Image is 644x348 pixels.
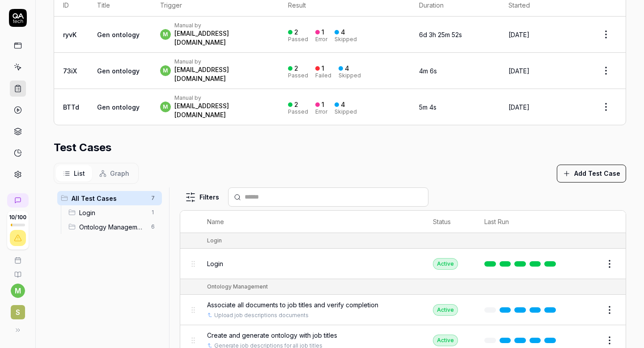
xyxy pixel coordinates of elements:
[207,283,268,291] div: Ontology Management
[74,169,85,178] span: List
[174,22,270,29] div: Manual by
[508,103,530,111] time: [DATE]
[341,101,345,109] div: 4
[97,103,140,111] a: Gen ontology
[419,103,436,111] time: 5m 4s
[4,250,32,264] a: Book a call with us
[335,109,357,115] div: Skipped
[341,28,345,36] div: 4
[148,193,158,204] span: 7
[63,103,79,111] a: BTTd
[198,211,424,233] th: Name
[92,165,136,182] button: Graph
[160,65,171,76] span: m
[207,237,222,245] div: Login
[322,101,324,109] div: 1
[475,211,568,233] th: Last Run
[7,193,29,208] a: New conversation
[433,335,458,346] div: Active
[419,67,437,75] time: 4m 6s
[288,109,308,115] div: Passed
[433,304,458,316] div: Active
[294,28,298,36] div: 2
[148,221,158,232] span: 6
[294,101,298,109] div: 2
[288,73,308,78] div: Passed
[97,31,140,38] a: Gen ontology
[9,215,26,220] span: 10 / 100
[174,58,270,65] div: Manual by
[11,284,25,298] button: m
[345,64,349,72] div: 4
[174,102,270,119] div: [EMAIL_ADDRESS][DOMAIN_NAME]
[11,305,25,319] span: S
[180,295,626,325] tr: Associate all documents to job titles and verify completionUpload job descriptions documentsActive
[160,29,171,40] span: m
[54,140,111,156] h2: Test Cases
[65,220,162,234] div: Drag to reorderOntology Management6
[424,211,475,233] th: Status
[174,94,270,102] div: Manual by
[97,67,140,75] a: Gen ontology
[322,28,324,36] div: 1
[65,205,162,220] div: Drag to reorderLogin1
[214,311,309,319] a: Upload job descriptions documents
[4,264,32,278] a: Documentation
[79,222,146,232] span: Ontology Management
[63,67,77,75] a: 73iX
[322,64,324,72] div: 1
[148,207,158,218] span: 1
[72,194,146,203] span: All Test Cases
[207,331,337,340] span: Create and generate ontology with job titles
[339,73,361,78] div: Skipped
[294,64,298,72] div: 2
[56,165,92,182] button: List
[63,31,76,38] a: ryvK
[508,31,530,38] time: [DATE]
[207,300,378,310] span: Associate all documents to job titles and verify completion
[557,165,626,182] button: Add Test Case
[174,29,270,47] div: [EMAIL_ADDRESS][DOMAIN_NAME]
[180,188,225,206] button: Filters
[419,31,462,38] time: 6d 3h 25m 52s
[508,67,530,75] time: [DATE]
[4,298,32,321] button: S
[433,258,458,270] div: Active
[110,169,129,178] span: Graph
[174,65,270,83] div: [EMAIL_ADDRESS][DOMAIN_NAME]
[315,37,327,42] div: Error
[288,37,308,42] div: Passed
[160,102,171,112] span: m
[207,259,223,268] span: Login
[335,37,357,42] div: Skipped
[315,109,327,115] div: Error
[79,208,146,217] span: Login
[315,73,331,78] div: Failed
[180,249,626,279] tr: LoginActive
